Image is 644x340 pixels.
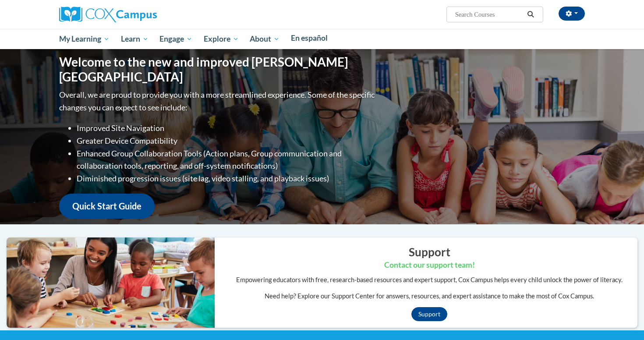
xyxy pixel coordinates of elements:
[59,89,377,114] p: Overall, we are proud to provide you with a more streamlined experience. Some of the specific cha...
[221,244,637,260] h2: Support
[291,33,328,42] span: En español
[59,10,157,18] a: Cox Campus
[221,260,637,271] h3: Contact our support team!
[198,29,244,49] a: Explore
[77,122,377,135] li: Improved Site Navigation
[411,307,447,321] a: Support
[454,9,524,20] input: Search Courses
[59,55,377,84] h1: Welcome to the new and improved [PERSON_NAME][GEOGRAPHIC_DATA]
[524,9,538,20] button: Search
[77,172,377,185] li: Diminished progression issues (site lag, video stalling, and playback issues)
[250,34,280,44] span: About
[221,275,637,285] p: Empowering educators with free, research-based resources and expert support, Cox Campus helps eve...
[221,291,637,301] p: Need help? Explore our Support Center for answers, resources, and expert assistance to make the m...
[115,29,154,49] a: Learn
[53,29,115,49] a: My Learning
[46,29,598,49] div: Main menu
[59,7,157,22] img: Cox Campus
[121,34,149,44] span: Learn
[77,135,377,147] li: Greater Device Compatibility
[527,11,535,18] i: 
[154,29,198,49] a: Engage
[285,29,333,47] a: En español
[559,7,585,21] button: Account Settings
[159,34,192,44] span: Engage
[77,147,377,173] li: Enhanced Group Collaboration Tools (Action plans, Group communication and collaboration tools, re...
[59,34,110,44] span: My Learning
[244,29,286,49] a: About
[59,194,155,219] a: Quick Start Guide
[204,34,239,44] span: Explore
